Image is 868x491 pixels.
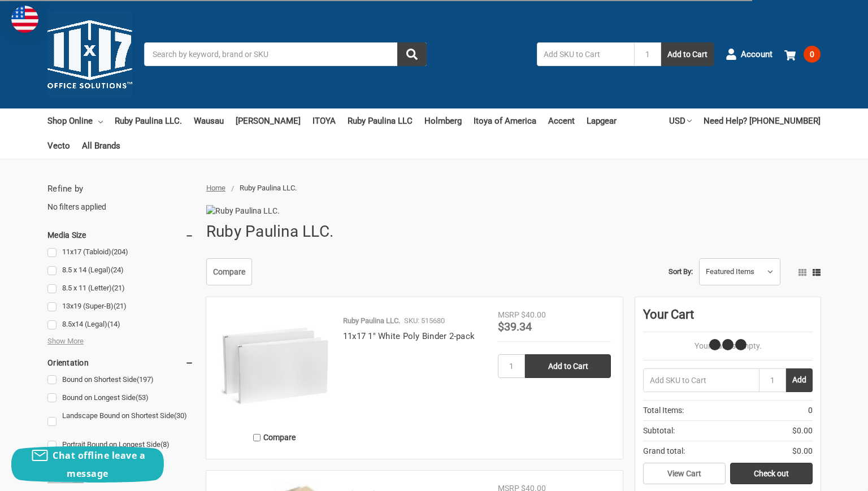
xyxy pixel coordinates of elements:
a: Bound on Shortest Side [47,372,194,388]
a: USD [669,108,692,133]
h5: Refine by [47,183,194,195]
a: Itoya of America [474,108,536,133]
img: duty and tax information for United States [11,6,38,33]
input: Compare [253,434,261,441]
span: $40.00 [521,310,546,319]
a: 0 [784,40,821,69]
a: All Brands [82,133,120,158]
a: Shop Online [47,108,103,133]
button: Add to Cart [661,42,714,66]
a: 11x17 (Tabloid) [47,245,194,260]
span: (21) [114,302,127,310]
span: (21) [112,284,125,292]
a: [PERSON_NAME] [236,108,301,133]
a: Ruby Paulina LLC [348,108,413,133]
a: Accent [548,108,575,133]
a: Bound on Longest Side [47,390,194,406]
span: Grand total: [643,445,685,457]
div: MSRP [498,309,519,321]
label: Compare [218,428,331,447]
a: Vecto [47,133,70,158]
a: Check out [730,463,813,484]
span: (24) [111,266,124,274]
a: Home [206,184,225,192]
input: Add SKU to Cart [643,368,759,392]
span: (53) [136,393,149,402]
span: Total Items: [643,405,684,416]
span: (204) [111,247,128,256]
span: Ruby Paulina LLC. [240,184,297,192]
h5: Media Size [47,228,194,242]
span: (30) [174,411,187,420]
a: Wausau [194,108,224,133]
h5: Orientation [47,356,194,370]
input: Add to Cart [525,354,611,378]
p: Ruby Paulina LLC. [343,315,400,327]
a: Ruby Paulina LLC. [115,108,182,133]
a: 8.5 x 14 (Legal) [47,263,194,278]
img: 11x17.com [47,12,132,97]
span: $0.00 [792,425,813,437]
span: 0 [804,46,821,63]
span: (14) [107,320,120,328]
input: Add SKU to Cart [537,42,634,66]
span: Chat offline leave a message [53,449,145,480]
a: Account [726,40,772,69]
a: Need Help? [PHONE_NUMBER] [704,108,821,133]
h1: Ruby Paulina LLC. [206,217,333,246]
p: SKU: 515680 [404,315,445,327]
a: Portrait Bound on Longest Side [47,437,194,453]
a: ITOYA [313,108,336,133]
a: 8.5x14 (Legal) [47,317,194,332]
a: Compare [206,258,252,285]
span: Show More [47,336,84,347]
img: Ruby Paulina LLC. [206,205,314,217]
div: Your Cart [643,305,813,332]
a: 13x19 (Super-B) [47,299,194,314]
a: 8.5 x 11 (Letter) [47,281,194,296]
span: (197) [137,375,154,384]
span: $39.34 [498,320,532,333]
span: 0 [808,405,813,416]
span: (8) [160,440,170,449]
span: Account [741,48,772,61]
button: Add [786,368,813,392]
a: Holmberg [424,108,462,133]
label: Sort By: [669,263,693,280]
span: $0.00 [792,445,813,457]
a: Lapgear [587,108,617,133]
p: Your Cart Is Empty. [643,340,813,352]
img: 11x17 1" White Poly Binder 2-pack [218,309,331,422]
input: Search by keyword, brand or SKU [144,42,427,66]
a: 11x17 1" White Poly Binder 2-pack [343,331,475,341]
div: No filters applied [47,183,194,213]
a: View Cart [643,463,726,484]
span: Subtotal: [643,425,675,437]
button: Chat offline leave a message [11,446,164,483]
a: Landscape Bound on Shortest Side [47,409,194,434]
